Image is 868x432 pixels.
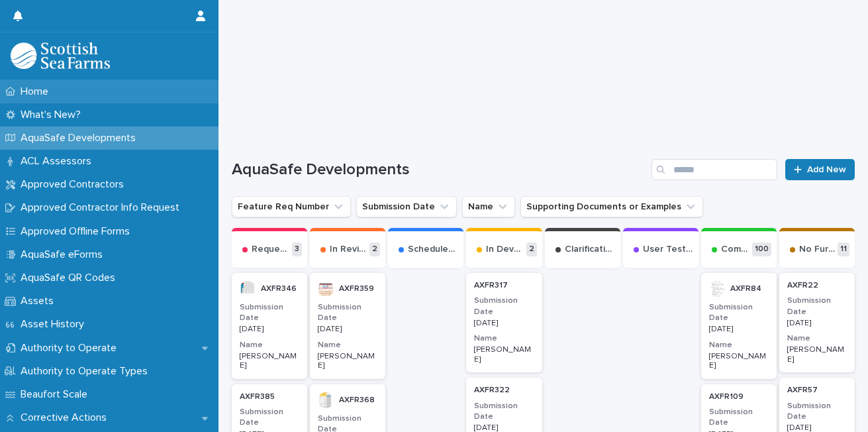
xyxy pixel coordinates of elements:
p: [PERSON_NAME] [787,345,847,364]
span: AXFR317 [474,282,508,290]
h3: Submission Date [474,401,534,422]
h3: Submission Date [787,401,847,422]
p: [PERSON_NAME] [709,352,769,371]
p: Requested [252,244,289,255]
p: ACL Assessors [15,155,102,168]
a: AXFR317Submission Date[DATE]Name[PERSON_NAME] [466,273,542,372]
h3: Name [240,340,299,351]
p: In Development [486,244,523,255]
a: AXFR359Submission Date[DATE]Name[PERSON_NAME] [310,273,385,379]
p: User Testing [643,244,693,255]
button: Supporting Documents or Examples [520,196,703,217]
span: Add New [807,165,846,174]
h3: Submission Date [318,302,377,323]
p: Scheduled for Development [408,244,458,255]
p: 3 [292,243,302,256]
p: Complete [721,244,749,255]
span: AXFR57 [787,386,818,394]
p: [DATE] [474,319,534,328]
a: AXFR346Submission Date[DATE]Name[PERSON_NAME] [232,273,307,379]
h3: Submission Date [474,296,534,317]
p: No Further Action [799,244,835,255]
p: Approved Contractor Info Request [15,201,190,214]
p: [PERSON_NAME] [240,352,299,371]
p: Corrective Actions [15,411,117,424]
h3: Name [709,340,769,351]
p: Home [15,85,59,98]
span: AXFR322 [474,386,510,394]
p: 100 [752,243,771,256]
h3: Submission Date [787,296,847,317]
p: [DATE] [709,325,769,334]
span: AXFR22 [787,282,818,290]
p: AquaSafe eForms [15,248,113,261]
p: AquaSafe Developments [15,132,146,144]
button: Name [462,196,515,217]
p: 2 [526,243,537,256]
p: Assets [15,295,64,307]
p: [DATE] [240,325,299,334]
h3: Submission Date [709,302,769,323]
p: Beaufort Scale [15,388,98,401]
span: AXFR346 [261,285,297,293]
a: Add New [785,159,855,180]
h3: Name [787,333,847,344]
p: Authority to Operate Types [15,365,158,378]
p: 11 [838,243,849,256]
span: AXFR359 [339,285,374,293]
p: [PERSON_NAME] [474,345,534,364]
p: Asset History [15,318,95,331]
p: Approved Offline Forms [15,225,140,238]
button: Submission Date [356,196,457,217]
h1: AquaSafe Developments [232,160,646,180]
h3: Name [474,333,534,344]
p: Approved Contractors [15,178,134,191]
p: AquaSafe QR Codes [15,272,126,284]
p: [DATE] [318,325,377,334]
span: AXFR109 [709,393,744,401]
span: AXFR84 [730,285,761,293]
p: What's New? [15,109,91,121]
p: 2 [369,243,380,256]
a: AXFR22Submission Date[DATE]Name[PERSON_NAME] [779,273,855,372]
p: [PERSON_NAME] [318,352,377,371]
a: AXFR84Submission Date[DATE]Name[PERSON_NAME] [701,273,777,379]
p: Authority to Operate [15,342,127,354]
img: bPIBxiqnSb2ggTQWdOVV [11,42,110,69]
span: AXFR385 [240,393,275,401]
p: Clarification/Advice Required [565,244,615,255]
button: Feature Req Number [232,196,351,217]
p: In Review [330,244,367,255]
h3: Submission Date [240,407,299,428]
p: [DATE] [787,319,847,328]
input: Search [651,159,777,180]
h3: Name [318,340,377,351]
span: AXFR368 [339,396,375,404]
h3: Submission Date [240,302,299,323]
h3: Submission Date [709,407,769,428]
